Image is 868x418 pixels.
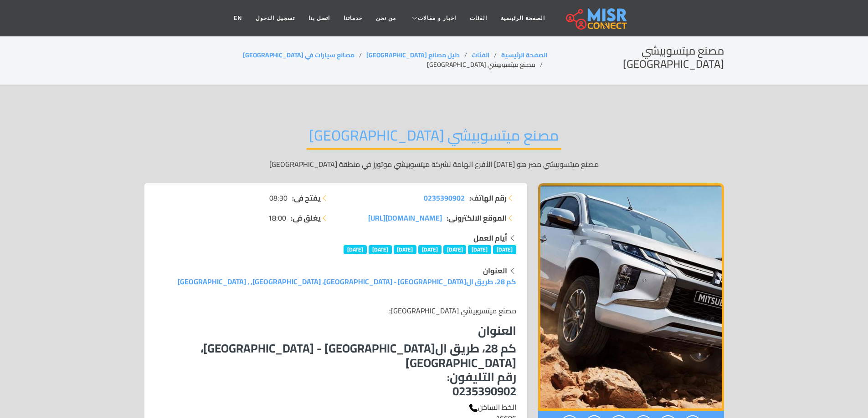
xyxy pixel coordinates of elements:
[268,212,286,223] span: 18:00
[243,49,354,61] a: مصانع سيارات في [GEOGRAPHIC_DATA]
[144,159,724,170] p: مصنع ميتسوبيشي مصر هو [DATE] الأفرع الهامة لشركة ميتسوبيشي موتورز في منطقة [GEOGRAPHIC_DATA]
[494,10,552,27] a: الصفحة الرئيسية
[394,245,417,254] span: [DATE]
[463,10,494,27] a: الفئات
[469,192,507,203] strong: رقم الهاتف:
[424,191,465,205] span: 0235390902
[427,60,547,70] li: مصنع ميتسوبيشي [GEOGRAPHIC_DATA]
[483,264,507,277] strong: العنوان
[366,49,460,61] a: دليل مصانع [GEOGRAPHIC_DATA]
[368,211,442,225] span: [DOMAIN_NAME][URL]
[424,192,465,203] a: 0235390902
[547,45,724,71] h2: مصنع ميتسوبيشي [GEOGRAPHIC_DATA]
[538,183,724,411] img: مصنع ميتسوبيشي مصر
[566,7,627,30] img: main.misr_connect
[468,245,491,254] span: [DATE]
[369,10,403,27] a: من نحن
[269,192,288,203] span: 08:30
[473,231,507,245] strong: أيام العمل
[538,183,724,411] div: 1 / 1
[292,192,321,203] strong: يفتح في:
[418,14,456,22] span: اخبار و مقالات
[493,245,516,254] span: [DATE]
[307,126,561,150] h2: مصنع ميتسوبيشي [GEOGRAPHIC_DATA]
[291,212,321,223] strong: يغلق في:
[501,49,547,61] a: الصفحة الرئيسية
[344,245,367,254] span: [DATE]
[227,10,249,27] a: EN
[155,341,516,398] h3: كم 28، طريق ال[GEOGRAPHIC_DATA] - [GEOGRAPHIC_DATA]، [GEOGRAPHIC_DATA] رقم التليفون: 0235390902
[178,275,516,288] a: كم 28، طريق ال[GEOGRAPHIC_DATA] - [GEOGRAPHIC_DATA]، [GEOGRAPHIC_DATA], , [GEOGRAPHIC_DATA]
[302,10,337,27] a: اتصل بنا
[447,212,507,223] strong: الموقع الالكتروني:
[403,10,463,27] a: اخبار و مقالات
[155,402,516,413] div: الخط الساخن
[443,245,467,254] span: [DATE]
[369,245,392,254] span: [DATE]
[472,49,489,61] a: الفئات
[155,305,516,316] p: مصنع ميتسوبيشي [GEOGRAPHIC_DATA]:
[337,10,369,27] a: خدماتنا
[155,323,516,337] h3: العنوان
[249,10,301,27] a: تسجيل الدخول
[368,212,442,223] a: [DOMAIN_NAME][URL]
[418,245,442,254] span: [DATE]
